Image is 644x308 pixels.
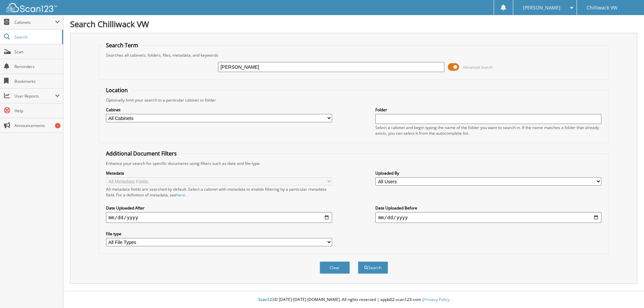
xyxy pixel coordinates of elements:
legend: Location [103,86,131,94]
button: Clear [320,261,350,274]
span: Advanced Search [463,65,493,70]
label: Date Uploaded After [106,205,332,211]
button: Search [358,261,388,274]
span: Search [14,34,59,40]
a: Privacy Policy [424,297,449,302]
legend: Additional Document Filters [103,150,180,157]
div: 1 [55,123,60,128]
div: © [DATE]-[DATE] [DOMAIN_NAME]. All rights reserved | appb02-scan123-com | [63,292,644,308]
a: here [176,192,185,198]
span: Chilliwack VW [587,6,618,10]
div: Searches all cabinets, folders, files, metadata, and keywords [103,52,605,58]
span: User Reports [14,93,55,99]
div: Enhance your search for specific documents using filters such as date and file type. [103,161,605,166]
span: Announcements [14,123,60,128]
span: Scan [14,49,60,55]
input: end [375,212,601,223]
label: File type [106,231,332,237]
label: Cabinet [106,107,332,113]
div: Select a cabinet and begin typing the name of the folder you want to search in. If the name match... [375,125,601,136]
span: Bookmarks [14,78,60,84]
span: Reminders [14,64,60,69]
input: start [106,212,332,223]
label: Uploaded By [375,170,601,176]
span: [PERSON_NAME] [523,6,560,10]
h1: Search Chilliwack VW [70,18,637,29]
label: Date Uploaded Before [375,205,601,211]
label: Metadata [106,170,332,176]
div: Optionally limit your search to a particular cabinet or folder [103,97,605,103]
div: All metadata fields are searched by default. Select a cabinet with metadata to enable filtering b... [106,186,332,198]
span: Help [14,108,60,114]
legend: Search Term [103,42,142,49]
span: Scan123 [258,297,274,302]
label: Folder [375,107,601,113]
span: Cabinets [14,19,55,25]
img: scan123-logo-white.svg [7,3,57,12]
